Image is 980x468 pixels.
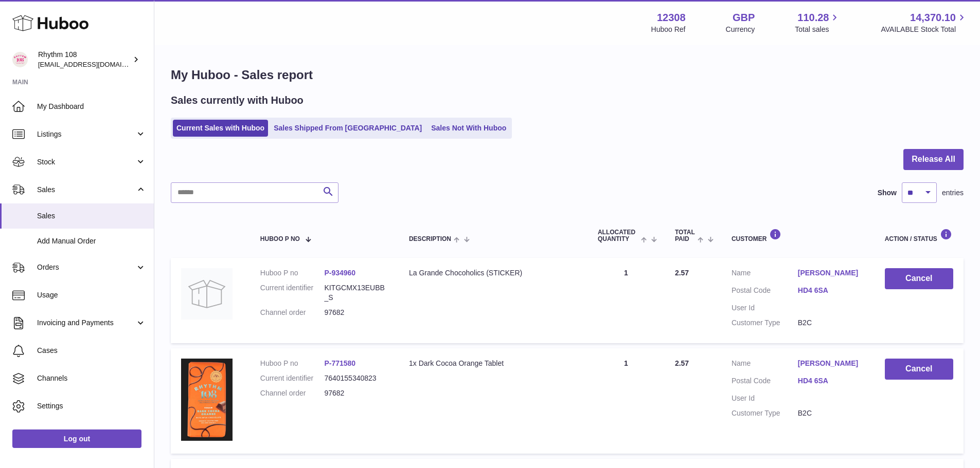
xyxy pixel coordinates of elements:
button: Cancel [885,268,953,289]
dt: Huboo P no [260,359,325,368]
dt: Customer Type [732,408,798,418]
span: [EMAIL_ADDRESS][DOMAIN_NAME] [38,60,151,68]
a: 14,370.10 AVAILABLE Stock Total [881,11,968,34]
span: Description [409,236,451,242]
a: Sales Shipped From [GEOGRAPHIC_DATA] [270,120,425,137]
span: Channels [37,373,146,383]
div: La Grande Chocoholics (STICKER) [409,268,577,278]
span: 2.57 [675,269,689,277]
span: Add Manual Order [37,236,146,246]
div: Customer [732,229,864,242]
div: Currency [726,25,755,34]
span: My Dashboard [37,102,146,111]
td: 1 [587,348,665,454]
dd: B2C [798,318,864,328]
img: 123081684745933.JPG [181,359,233,441]
span: Total paid [675,229,695,242]
span: 14,370.10 [910,11,956,25]
dd: 97682 [324,388,388,398]
dt: Customer Type [732,318,798,328]
dt: Huboo P no [260,268,325,278]
span: Invoicing and Payments [37,318,135,328]
dt: Postal Code [732,376,798,388]
dt: User Id [732,303,798,313]
a: Current Sales with Huboo [173,120,268,137]
dt: Channel order [260,388,325,398]
span: Settings [37,401,146,411]
button: Cancel [885,359,953,380]
span: Total sales [795,25,841,34]
span: Sales [37,211,146,221]
a: P-934960 [324,269,355,277]
a: Sales Not With Huboo [427,120,510,137]
span: Orders [37,263,135,272]
a: [PERSON_NAME] [798,359,864,368]
div: 1x Dark Cocoa Orange Tablet [409,359,577,368]
strong: GBP [733,11,755,25]
a: 110.28 Total sales [795,11,841,34]
button: Release All [903,149,964,170]
img: internalAdmin-12308@internal.huboo.com [12,52,28,67]
span: 110.28 [797,11,829,25]
dt: Name [732,268,798,280]
dd: B2C [798,408,864,418]
span: AVAILABLE Stock Total [881,25,968,34]
span: Cases [37,346,146,355]
h1: My Huboo - Sales report [171,67,964,83]
div: Action / Status [885,229,953,242]
span: Huboo P no [260,236,300,242]
div: Rhythm 108 [38,50,131,69]
span: Sales [37,185,135,195]
h2: Sales currently with Huboo [171,93,304,107]
span: Usage [37,290,146,300]
span: entries [942,188,964,198]
a: Log out [12,429,141,448]
a: [PERSON_NAME] [798,268,864,278]
dt: Postal Code [732,286,798,298]
span: Stock [37,157,135,167]
td: 1 [587,258,665,343]
label: Show [878,188,897,198]
dd: 97682 [324,308,388,317]
dt: Current identifier [260,283,325,303]
a: HD4 6SA [798,376,864,386]
dt: Name [732,359,798,371]
strong: 12308 [657,11,686,25]
div: Huboo Ref [651,25,686,34]
dt: User Id [732,394,798,403]
span: Listings [37,129,135,139]
span: 2.57 [675,359,689,367]
a: P-771580 [324,359,355,367]
img: no-photo.jpg [181,268,233,320]
dd: 7640155340823 [324,373,388,383]
dt: Channel order [260,308,325,317]
dd: KITGCMX13EUBB_S [324,283,388,303]
a: HD4 6SA [798,286,864,295]
span: ALLOCATED Quantity [598,229,638,242]
dt: Current identifier [260,373,325,383]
